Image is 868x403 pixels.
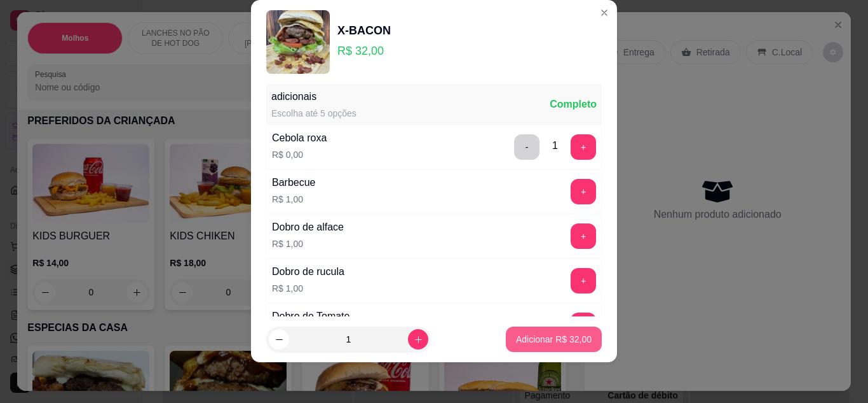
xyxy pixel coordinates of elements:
p: R$ 1,00 [272,237,344,250]
button: add [571,223,596,249]
p: R$ 1,00 [272,193,316,206]
p: R$ 32,00 [337,42,391,60]
div: Completo [550,97,597,112]
div: adicionais [271,89,356,104]
button: add [571,134,596,160]
button: delete [514,134,539,160]
div: Dobro de rucula [272,264,344,279]
button: add [571,268,596,293]
div: Escolha até 5 opções [271,107,356,120]
button: add [571,179,596,204]
button: add [571,313,596,338]
div: Barbecue [272,175,316,190]
p: R$ 0,00 [272,148,327,161]
p: R$ 1,00 [272,282,344,295]
div: Cebola roxa [272,131,327,146]
button: Close [594,3,614,23]
div: Dobro de alface [272,220,344,235]
p: Adicionar R$ 32,00 [516,333,592,346]
img: product-image [266,10,330,74]
button: Adicionar R$ 32,00 [506,327,602,352]
div: X-BACON [337,22,391,39]
div: Dobro de Tomate [272,309,349,324]
button: increase-product-quantity [408,329,428,350]
div: 1 [552,138,558,153]
button: decrease-product-quantity [269,329,289,350]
